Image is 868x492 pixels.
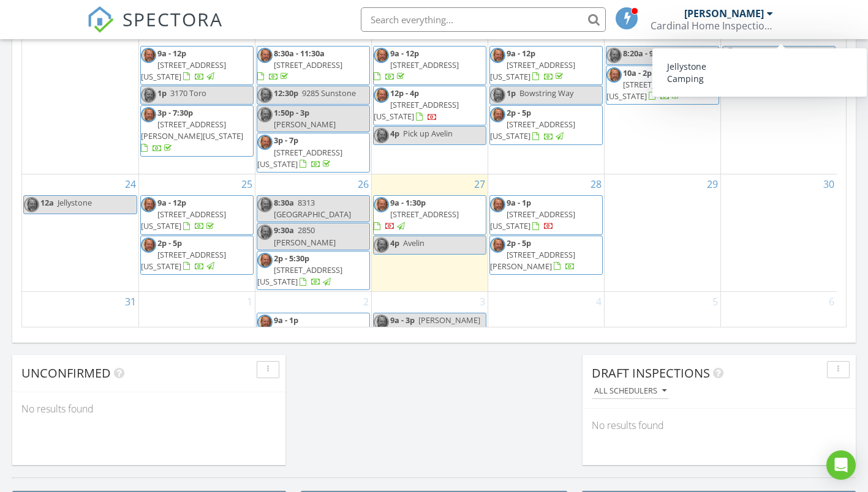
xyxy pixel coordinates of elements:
a: 3p - 7p [STREET_ADDRESS][US_STATE] [257,133,370,173]
a: Go to August 30, 2025 [821,174,837,194]
span: [STREET_ADDRESS] [274,59,342,70]
span: 9a - 1:30p [390,197,426,208]
a: 9a - 12p [STREET_ADDRESS][US_STATE] [489,46,603,86]
img: 20200513_111306.jpg [257,107,273,122]
a: 2p - 5p [STREET_ADDRESS][US_STATE] [489,105,603,145]
div: Open Intercom Messenger [826,450,856,480]
span: [STREET_ADDRESS] [390,209,459,220]
img: 20200513_111306.jpg [141,48,156,63]
img: 20200513_111306.jpg [490,48,505,63]
a: 9a - 1:30p [STREET_ADDRESS] [373,195,486,235]
td: Go to September 4, 2025 [488,292,604,362]
img: 20200513_111306.jpg [24,197,39,212]
td: Go to August 26, 2025 [255,174,371,291]
span: [PERSON_NAME] [418,315,480,326]
span: Avelin [673,48,695,59]
a: 9a - 12p [STREET_ADDRESS][US_STATE] [141,48,226,82]
span: 3170 Toro [170,88,206,99]
input: Search everything... [361,7,606,32]
img: 20200513_111306.jpg [374,315,389,330]
div: No results found [12,392,285,425]
span: [STREET_ADDRESS][US_STATE] [257,264,342,287]
a: 2p - 5p [STREET_ADDRESS][US_STATE] [490,107,575,141]
span: 9a - 12p [507,48,535,59]
img: The Best Home Inspection Software - Spectora [87,6,114,33]
span: 8313 [GEOGRAPHIC_DATA] [274,197,351,220]
a: 3p - 7:30p [STREET_ADDRESS][PERSON_NAME][US_STATE] [141,107,243,154]
div: [PERSON_NAME] [684,7,764,20]
span: [STREET_ADDRESS][US_STATE] [490,119,575,141]
a: 8:30a - 11:30a [STREET_ADDRESS] [257,48,342,82]
a: Go to September 4, 2025 [594,292,604,311]
span: 3p - 7p [274,135,298,146]
td: Go to August 18, 2025 [138,24,255,174]
img: 20200513_111306.jpg [490,237,505,253]
a: 9a - 1:30p [STREET_ADDRESS] [374,197,459,231]
td: Go to August 20, 2025 [371,24,488,174]
img: 20200513_111306.jpg [141,237,156,253]
span: SPECTORA [123,6,223,32]
div: All schedulers [594,387,666,395]
td: Go to August 28, 2025 [488,174,604,291]
img: 20200513_111306.jpg [490,88,505,103]
span: 2p - 5p [507,237,531,248]
a: 10a - 2p [STREET_ADDRESS][US_STATE] [606,67,692,102]
span: Unconfirmed [21,365,111,381]
span: 9a - 12p [157,197,186,208]
a: 9a - 1p [STREET_ADDRESS] [257,313,370,340]
a: 2p - 5p [STREET_ADDRESS][US_STATE] [140,236,254,275]
span: 12a [40,197,54,208]
span: 12a [739,48,753,59]
button: All schedulers [592,383,669,400]
a: 8:30a - 11:30a [STREET_ADDRESS] [257,46,370,86]
img: 20200513_111306.jpg [257,315,273,330]
a: 9a - 12p [STREET_ADDRESS] [374,48,459,82]
td: Go to August 19, 2025 [255,24,371,174]
span: Jellystone [757,48,791,59]
span: Jellystone [58,197,92,208]
a: Go to August 25, 2025 [239,174,255,194]
span: 12:30p [274,88,298,99]
img: 20200513_111306.jpg [257,48,273,63]
td: Go to August 29, 2025 [604,174,720,291]
span: [STREET_ADDRESS][US_STATE] [606,79,692,102]
td: Go to September 5, 2025 [604,292,720,362]
a: 2p - 5:30p [STREET_ADDRESS][US_STATE] [257,253,342,287]
div: Cardinal Home Inspections, LLC [651,20,773,32]
span: [STREET_ADDRESS] [390,59,459,70]
span: [STREET_ADDRESS][PERSON_NAME][US_STATE] [141,119,243,141]
img: 20200513_111306.jpg [257,253,273,268]
a: 9a - 12p [STREET_ADDRESS][US_STATE] [490,48,575,82]
a: Go to September 2, 2025 [361,292,371,311]
img: 20200513_111306.jpg [374,128,389,143]
a: Go to September 5, 2025 [710,292,720,311]
span: [PERSON_NAME] [274,119,336,130]
span: Bowstring Way [519,88,573,99]
span: 1:50p - 3p [274,107,309,118]
img: 20200513_111306.jpg [257,88,273,103]
td: Go to August 31, 2025 [22,292,138,362]
span: Pick up Avelin [403,128,453,139]
a: Go to August 26, 2025 [355,174,371,194]
img: 20200513_111306.jpg [606,67,622,83]
img: 20200513_111306.jpg [374,237,389,253]
img: 20200513_111306.jpg [257,225,273,240]
a: Go to August 29, 2025 [704,174,720,194]
span: 12p - 4p [390,88,419,99]
img: 20200513_111306.jpg [374,197,389,212]
span: 2850 [PERSON_NAME] [274,225,336,247]
span: 8:30a - 11:30a [274,48,325,59]
img: 20200513_111306.jpg [490,197,505,212]
a: 12p - 4p [STREET_ADDRESS][US_STATE] [374,88,459,122]
span: 9:30a [274,225,294,236]
div: No results found [583,409,856,442]
span: Draft Inspections [592,365,710,381]
a: 10a - 2p [STREET_ADDRESS][US_STATE] [606,65,719,105]
img: 20200513_111306.jpg [723,48,738,63]
span: [STREET_ADDRESS][US_STATE] [141,209,226,231]
span: [STREET_ADDRESS][US_STATE] [490,209,575,231]
span: 9a - 1p [507,197,531,208]
img: 20200513_111306.jpg [606,48,622,63]
span: Avelin [403,237,425,248]
a: 3p - 7:30p [STREET_ADDRESS][PERSON_NAME][US_STATE] [140,105,254,157]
